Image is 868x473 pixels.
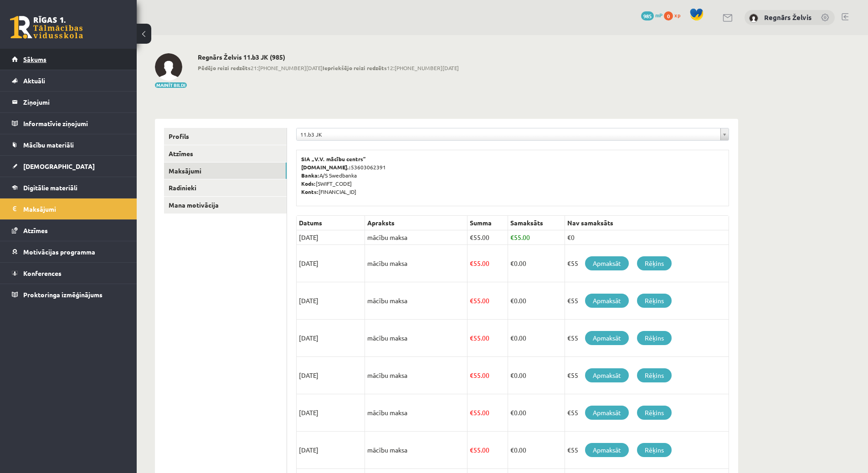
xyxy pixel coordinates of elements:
[664,11,685,19] a: 0 xp
[12,198,125,219] a: Maksājumi
[467,394,508,432] td: 55.00
[585,256,629,270] a: Apmaksāt
[637,294,672,308] a: Rēķins
[23,55,46,63] span: Sākums
[508,357,565,394] td: 0.00
[467,230,508,245] td: 55.00
[470,259,473,267] span: €
[510,259,514,267] span: €
[323,64,387,71] b: Iepriekšējo reizi redzēts
[23,198,125,219] legend: Maksājumi
[510,446,514,454] span: €
[164,128,287,145] a: Profils
[12,134,125,155] a: Mācību materiāli
[508,230,565,245] td: 55.00
[470,371,473,379] span: €
[467,216,508,230] th: Summa
[510,233,514,241] span: €
[655,11,663,19] span: mP
[565,357,729,394] td: €55
[565,216,729,230] th: Nav samaksāts
[764,13,812,22] a: Regnārs Želvis
[470,446,473,454] span: €
[155,53,182,81] img: Regnārs Želvis
[297,282,365,320] td: [DATE]
[301,188,318,195] b: Konts:
[510,408,514,417] span: €
[565,245,729,282] td: €55
[467,320,508,357] td: 55.00
[467,245,508,282] td: 55.00
[300,128,717,140] span: 11.b3 JK
[164,145,287,162] a: Atzīmes
[12,284,125,305] a: Proktoringa izmēģinājums
[508,282,565,320] td: 0.00
[565,432,729,469] td: €55
[297,245,365,282] td: [DATE]
[508,245,565,282] td: 0.00
[297,320,365,357] td: [DATE]
[365,216,467,230] th: Apraksts
[467,432,508,469] td: 55.00
[585,331,629,345] a: Apmaksāt
[470,334,473,342] span: €
[365,357,467,394] td: mācību maksa
[23,183,77,192] span: Digitālie materiāli
[23,141,74,149] span: Mācību materiāli
[470,296,473,305] span: €
[467,282,508,320] td: 55.00
[12,113,125,134] a: Informatīvie ziņojumi
[198,64,251,71] b: Pēdējo reizi redzēts
[155,82,187,88] button: Mainīt bildi
[637,443,672,457] a: Rēķins
[301,155,724,196] p: 53603062391 A/S Swedbanka [SWIFT_CODE] [FINANCIAL_ID]
[23,290,103,299] span: Proktoringa izmēģinājums
[508,216,565,230] th: Samaksāts
[12,220,125,241] a: Atzīmes
[565,282,729,320] td: €55
[674,11,680,19] span: xp
[164,163,287,179] a: Maksājumi
[12,49,125,70] a: Sākums
[637,368,672,382] a: Rēķins
[297,216,365,230] th: Datums
[12,70,125,91] a: Aktuāli
[664,11,673,20] span: 0
[297,357,365,394] td: [DATE]
[470,233,473,241] span: €
[365,230,467,245] td: mācību maksa
[365,245,467,282] td: mācību maksa
[301,180,316,187] b: Kods:
[12,263,125,284] a: Konferences
[297,230,365,245] td: [DATE]
[365,394,467,432] td: mācību maksa
[23,162,95,170] span: [DEMOGRAPHIC_DATA]
[565,320,729,357] td: €55
[585,368,629,382] a: Apmaksāt
[510,296,514,305] span: €
[641,11,654,20] span: 985
[12,177,125,198] a: Digitālie materiāli
[12,241,125,262] a: Motivācijas programma
[585,294,629,308] a: Apmaksāt
[301,163,351,171] b: [DOMAIN_NAME].:
[585,406,629,420] a: Apmaksāt
[164,197,287,214] a: Mana motivācija
[23,92,125,112] legend: Ziņojumi
[470,408,473,417] span: €
[565,230,729,245] td: €0
[510,371,514,379] span: €
[508,394,565,432] td: 0.00
[297,432,365,469] td: [DATE]
[301,155,366,163] b: SIA „V.V. mācību centrs”
[12,156,125,177] a: [DEMOGRAPHIC_DATA]
[23,226,48,234] span: Atzīmes
[198,64,459,72] span: 21:[PHONE_NUMBER][DATE] 12:[PHONE_NUMBER][DATE]
[23,269,62,277] span: Konferences
[585,443,629,457] a: Apmaksāt
[749,14,758,23] img: Regnārs Želvis
[297,394,365,432] td: [DATE]
[637,256,672,270] a: Rēķins
[164,179,287,196] a: Radinieki
[297,128,729,140] a: 11.b3 JK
